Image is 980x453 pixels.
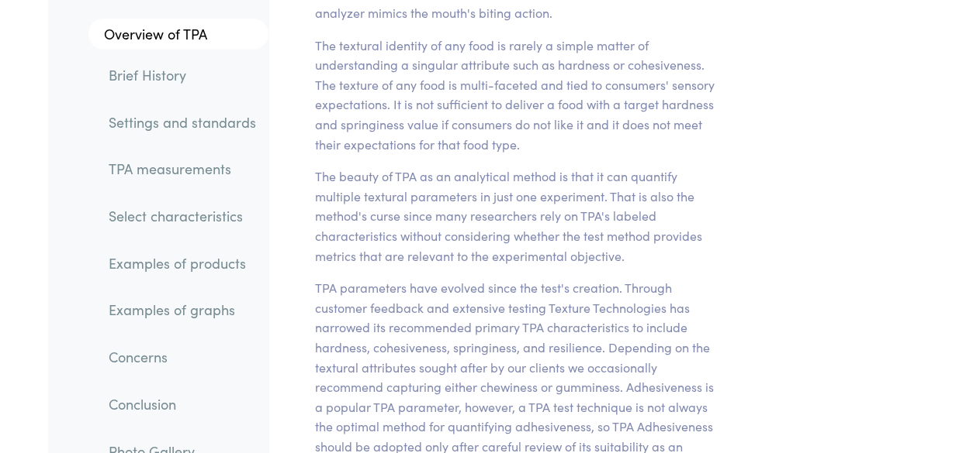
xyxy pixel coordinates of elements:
[96,57,268,93] a: Brief History
[96,339,268,375] a: Concerns
[96,386,268,422] a: Conclusion
[96,292,268,328] a: Examples of graphs
[96,104,268,139] a: Settings and standards
[316,166,720,266] p: The beauty of TPA as an analytical method is that it can quantify multiple textural parameters in...
[88,19,268,50] a: Overview of TPA
[96,198,268,234] a: Select characteristics
[96,245,268,281] a: Examples of products
[316,36,720,155] p: The textural identity of any food is rarely a simple matter of understanding a singular attribute...
[96,151,268,187] a: TPA measurements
